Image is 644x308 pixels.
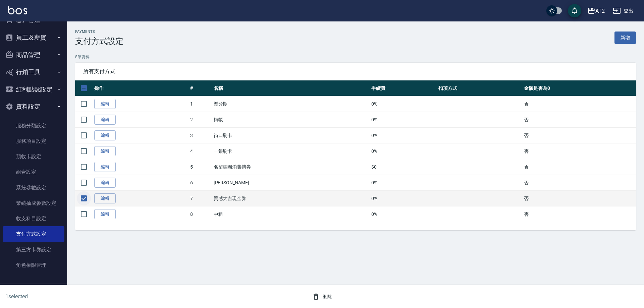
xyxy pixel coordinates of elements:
[522,112,636,128] td: 否
[189,112,212,128] td: 2
[3,164,64,180] a: 組合設定
[94,130,116,141] a: 編輯
[522,80,636,96] th: 金額是否為0
[8,6,27,14] img: Logo
[3,226,64,242] a: 支付方式設定
[3,29,64,46] button: 員工及薪資
[370,143,437,159] td: 0%
[614,32,636,44] a: 新增
[189,175,212,191] td: 6
[94,99,116,109] a: 編輯
[212,159,370,175] td: 名留集團消費禮券
[3,118,64,133] a: 服務分類設定
[370,96,437,112] td: 0%
[370,112,437,128] td: 0%
[3,180,64,195] a: 系統參數設定
[212,80,370,96] th: 名稱
[370,128,437,143] td: 0%
[568,4,581,17] button: save
[94,178,116,188] a: 編輯
[3,257,64,273] a: 角色權限管理
[93,80,189,96] th: 操作
[212,96,370,112] td: 樂分期
[522,175,636,191] td: 否
[212,206,370,222] td: 中租
[522,143,636,159] td: 否
[437,80,522,96] th: 扣項方式
[3,211,64,226] a: 收支科目設定
[83,68,628,75] span: 所有支付方式
[212,175,370,191] td: [PERSON_NAME]
[309,291,335,303] button: 刪除
[3,242,64,257] a: 第三方卡券設定
[5,292,160,301] h6: 1 selected
[75,37,123,46] h3: 支付方式設定
[94,146,116,157] a: 編輯
[94,162,116,172] a: 編輯
[3,133,64,149] a: 服務項目設定
[189,128,212,143] td: 3
[3,81,64,98] button: 紅利點數設定
[522,191,636,206] td: 否
[522,159,636,175] td: 否
[522,128,636,143] td: 否
[212,112,370,128] td: 轉帳
[189,191,212,206] td: 7
[370,206,437,222] td: 0%
[94,193,116,204] a: 編輯
[75,29,123,34] h2: Payments
[610,5,636,17] button: 登出
[189,159,212,175] td: 5
[189,143,212,159] td: 4
[522,96,636,112] td: 否
[94,115,116,125] a: 編輯
[212,128,370,143] td: 街口刷卡
[212,143,370,159] td: 一銀刷卡
[585,4,607,18] button: AT2
[370,159,437,175] td: $0
[370,80,437,96] th: 手續費
[595,7,605,15] div: AT2
[75,54,636,60] p: 8 筆資料
[370,175,437,191] td: 0%
[370,191,437,206] td: 0%
[3,98,64,115] button: 資料設定
[94,209,116,220] a: 編輯
[189,206,212,222] td: 8
[3,46,64,64] button: 商品管理
[522,206,636,222] td: 否
[3,63,64,81] button: 行銷工具
[212,191,370,206] td: 質感大吉現金券
[3,195,64,211] a: 業績抽成參數設定
[189,96,212,112] td: 1
[189,80,212,96] th: #
[3,149,64,164] a: 預收卡設定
